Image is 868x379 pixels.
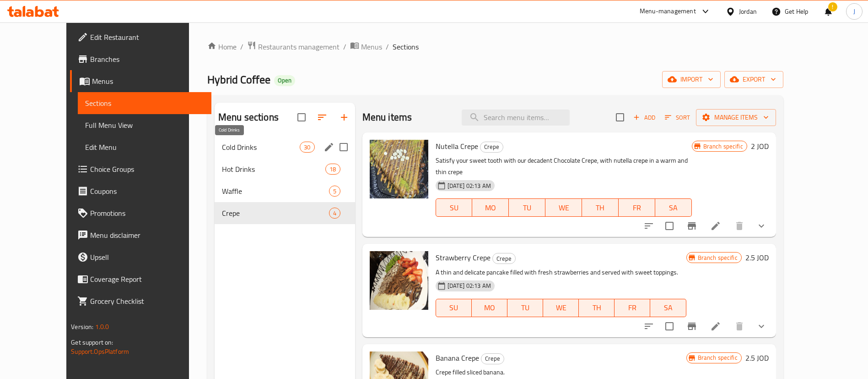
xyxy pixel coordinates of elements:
span: SA [654,301,682,314]
span: Crepe [480,142,503,152]
button: delete [728,315,750,337]
span: Branches [90,54,204,65]
span: Crepe [481,353,504,364]
span: FR [618,301,647,314]
img: Nutella Crepe [370,140,428,198]
a: Edit menu item [710,220,721,231]
span: WE [549,201,578,214]
span: Grocery Checklist [90,296,204,307]
span: Nutella Crepe [436,139,478,153]
span: 30 [300,143,314,152]
span: 18 [326,165,340,174]
button: FR [615,299,650,317]
span: Coupons [90,186,204,197]
button: show more [750,215,772,237]
h6: 2.5 JOD [745,251,769,264]
a: Promotions [70,202,211,224]
span: Strawberry Crepe [436,251,491,264]
a: Menus [350,41,382,53]
span: WE [547,301,575,314]
span: TU [511,301,539,314]
div: Cold Drinks30edit [215,136,355,158]
div: Open [274,75,295,86]
span: Waffle [222,186,329,197]
span: Sections [393,41,419,52]
span: Choice Groups [90,164,204,175]
span: Coverage Report [90,274,204,285]
li: / [386,41,389,52]
button: show more [750,315,772,337]
input: search [462,110,570,126]
button: TH [579,299,615,317]
span: Promotions [90,208,204,219]
button: SA [655,198,692,217]
button: Manage items [696,109,776,126]
span: [DATE] 02:13 AM [444,181,495,190]
button: Branch-specific-item [681,215,703,237]
span: Select section [610,108,630,127]
button: SU [436,299,472,317]
a: Home [207,41,237,52]
button: Sort [663,110,692,125]
a: Sections [78,92,211,114]
span: import [669,74,713,85]
span: export [732,74,776,85]
a: Edit menu item [710,321,721,332]
h2: Menu sections [218,110,279,124]
button: TH [582,198,619,217]
a: Branches [70,48,211,70]
svg: Show Choices [756,220,767,231]
button: SA [650,299,686,317]
button: Add section [333,106,355,128]
div: Crepe [481,353,504,364]
span: Select all sections [292,108,311,127]
button: MO [472,299,507,317]
button: FR [619,198,655,217]
button: export [724,71,783,88]
img: Strawberry Crepe [370,251,428,310]
span: Branch specific [694,353,741,362]
span: Edit Restaurant [90,32,204,43]
h6: 2.5 JOD [745,352,769,364]
div: items [329,186,340,197]
span: Crepe [493,253,515,264]
span: Sort items [659,110,696,125]
span: Open [274,77,295,84]
span: Cold Drinks [222,142,300,153]
a: Choice Groups [70,158,211,180]
a: Restaurants management [247,41,340,53]
a: Grocery Checklist [70,290,211,312]
div: Crepe [222,208,329,219]
span: [DATE] 02:13 AM [444,281,495,290]
button: WE [543,299,579,317]
p: Satisfy your sweet tooth with our decadent Chocolate Crepe, with nutella crepe in a warm and thin... [436,155,692,178]
span: Menu disclaimer [90,230,204,241]
li: / [343,41,346,52]
button: TU [507,299,543,317]
div: Waffle5 [215,180,355,202]
button: delete [728,215,750,237]
span: TH [582,301,611,314]
span: MO [475,301,504,314]
span: Hybrid Coffee [207,69,270,90]
a: Full Menu View [78,114,211,136]
span: Add [632,112,657,123]
span: Sort [665,112,690,123]
span: Sections [85,98,204,109]
div: Jordan [739,6,757,16]
button: Branch-specific-item [681,315,703,337]
svg: Show Choices [756,321,767,332]
a: Edit Restaurant [70,26,211,48]
div: Crepe4 [215,202,355,224]
p: Crepe filled sliced banana. [436,367,686,378]
span: Upsell [90,252,204,263]
a: Menus [70,70,211,92]
a: Support.OpsPlatform [71,346,129,357]
nav: breadcrumb [207,41,783,53]
span: Select to update [660,317,679,336]
span: Full Menu View [85,120,204,131]
span: Get support on: [71,336,113,348]
span: Branch specific [700,142,747,151]
span: Hot Drinks [222,164,325,175]
button: SU [436,198,473,217]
